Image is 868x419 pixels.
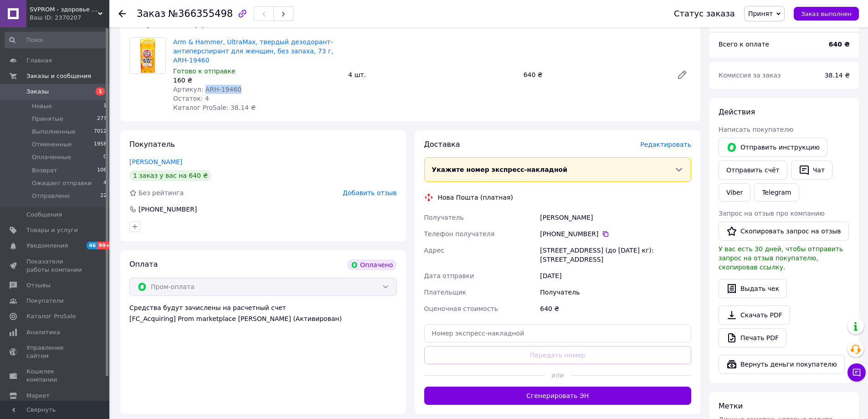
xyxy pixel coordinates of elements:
[540,229,691,238] div: [PHONE_NUMBER]
[103,179,107,187] span: 4
[32,179,92,187] span: Ожидает отправки
[748,10,773,17] span: Принят
[30,14,109,22] div: Ваш ID: 2370207
[544,371,571,380] span: или
[139,189,184,197] span: Без рейтинга
[719,160,787,180] button: Отправить счёт
[825,72,850,79] span: 38.14 ₴
[94,128,107,136] span: 7012
[32,102,52,110] span: Новые
[100,192,107,200] span: 22
[719,72,781,79] span: Комиссия за заказ
[801,10,852,17] span: Заказ выполнен
[173,67,236,75] span: Готово к отправке
[719,222,849,241] button: Скопировать запрос на отзыв
[424,214,464,221] span: Получатель
[719,402,743,410] span: Метки
[32,192,70,200] span: Отправлено
[129,314,397,323] div: [FC_Acquiring] Prom marketplace [PERSON_NAME] (Активирован)
[719,138,827,157] button: Отправить инструкцию
[347,259,396,270] div: Оплачено
[436,193,515,202] div: Нова Пошта (платная)
[719,245,843,271] span: У вас есть 30 дней, чтобы отправить запрос на отзыв покупателю, скопировав ссылку.
[32,166,57,175] span: Возврат
[168,8,233,19] span: №366355498
[173,76,341,85] div: 160 ₴
[173,95,209,102] span: Остаток: 4
[5,32,108,48] input: Поиск
[344,68,519,81] div: 4 шт.
[26,312,76,321] span: Каталог ProSale
[847,363,866,382] button: Чат с покупателем
[26,367,84,384] span: Кошелек компании
[719,328,786,347] a: Печать PDF
[26,57,52,65] span: Главная
[719,355,845,374] button: Вернуть деньги покупателю
[173,104,256,111] span: Каталог ProSale: 38.14 ₴
[138,205,198,214] div: [PHONE_NUMBER]
[26,211,62,219] span: Сообщения
[26,226,78,234] span: Товары и услуги
[103,102,107,110] span: 1
[173,86,241,93] span: Артикул: ARH-19460
[173,38,334,64] a: Arm & Hammer, UltraMax, твердый дезодорант-антиперспирант для женщин, без запаха, 73 г, ARH-19460
[424,324,692,342] input: Номер экспресс-накладной
[26,258,84,274] span: Показатели работы компании
[538,242,693,268] div: [STREET_ADDRESS] (до [DATE] кг): [STREET_ADDRESS]
[32,115,63,123] span: Принятые
[673,66,691,84] a: Редактировать
[538,209,693,226] div: [PERSON_NAME]
[30,5,98,14] span: SVPROM - здоровье и дом
[26,88,49,96] span: Заказы
[129,303,397,323] div: Средства будут зачислены на расчетный счет
[129,170,211,181] div: 1 заказ у вас на 640 ₴
[26,392,50,400] span: Маркет
[118,9,126,18] div: Вернуться назад
[520,68,669,81] div: 640 ₴
[26,242,68,250] span: Уведомления
[130,38,165,73] img: Arm & Hammer, UltraMax, твердый дезодорант-антиперспирант для женщин, без запаха, 73 г, ARH-19460
[791,160,832,180] button: Чат
[829,41,850,48] b: 640 ₴
[96,88,105,95] span: 1
[129,260,158,269] span: Оплата
[26,344,84,360] span: Управление сайтом
[97,242,112,249] span: 99+
[424,247,444,254] span: Адрес
[129,158,182,166] a: [PERSON_NAME]
[719,279,787,298] button: Выдать чек
[794,7,859,21] button: Заказ выполнен
[424,272,474,279] span: Дата отправки
[26,297,64,305] span: Покупатели
[538,300,693,317] div: 640 ₴
[719,41,769,48] span: Всего к оплате
[424,289,467,296] span: Плательщик
[424,387,692,405] button: Сгенерировать ЭН
[719,210,825,217] span: Запрос на отзыв про компанию
[424,230,495,238] span: Телефон получателя
[129,20,205,29] span: Товары в заказе (1)
[103,153,107,161] span: 0
[754,183,799,202] a: Telegram
[719,305,790,325] a: Скачать PDF
[538,268,693,284] div: [DATE]
[432,166,568,173] span: Укажите номер экспресс-накладной
[719,183,750,202] a: Viber
[640,141,691,148] span: Редактировать
[97,166,107,175] span: 106
[538,284,693,300] div: Получатель
[424,140,460,149] span: Доставка
[26,328,60,336] span: Аналитика
[97,115,107,123] span: 277
[32,140,72,149] span: Отмененные
[424,305,498,312] span: Оценочная стоимость
[32,128,76,136] span: Выполненные
[719,126,793,133] span: Написать покупателю
[26,72,91,80] span: Заказы и сообщения
[87,242,97,249] span: 46
[26,281,51,290] span: Отзывы
[32,153,71,161] span: Оплаченные
[674,9,735,18] div: Статус заказа
[137,8,165,19] span: Заказ
[343,189,396,197] span: Добавить отзыв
